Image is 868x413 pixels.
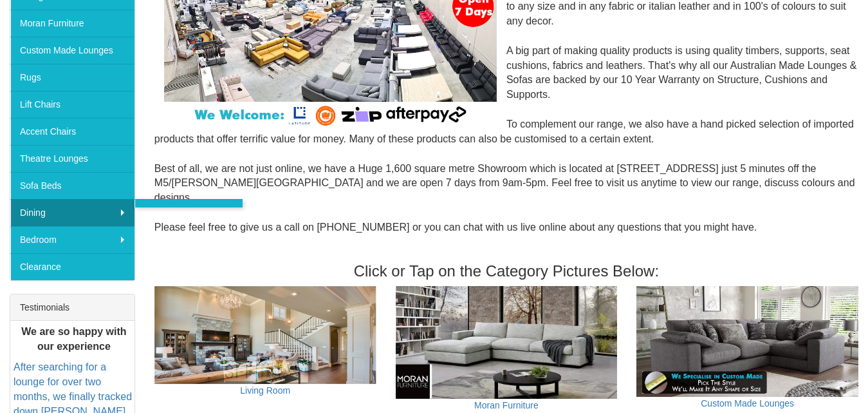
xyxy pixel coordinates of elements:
[10,64,134,91] a: Rugs
[240,385,290,396] a: Living Room
[474,400,539,410] a: Moran Furniture
[21,325,126,351] b: We are so happy with our experience
[10,294,134,321] div: Testimonials
[10,199,134,226] a: Dining
[154,263,858,280] h3: Click or Tap on the Category Pictures Below:
[134,199,243,226] a: Dining Chairs
[10,118,134,145] a: Accent Chairs
[154,286,376,384] img: Living Room
[10,226,134,253] a: Bedroom
[10,91,134,118] a: Lift Chairs
[10,37,134,64] a: Custom Made Lounges
[396,286,618,399] img: Moran Furniture
[701,398,794,408] a: Custom Made Lounges
[10,253,134,280] a: Clearance
[10,10,134,37] a: Moran Furniture
[10,145,134,172] a: Theatre Lounges
[10,172,134,199] a: Sofa Beds
[636,286,858,397] img: Custom Made Lounges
